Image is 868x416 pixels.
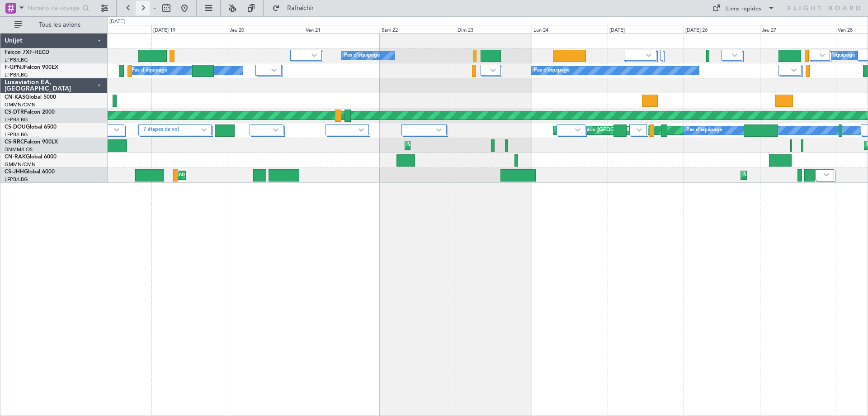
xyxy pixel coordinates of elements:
a: DNMM/LOS [5,146,33,153]
img: arrow-gray.svg [271,68,277,72]
font: CS-JHH [5,169,24,175]
font: - [154,4,156,12]
font: 7 étapes de vol [143,127,179,132]
font: Dim 23 [458,27,473,33]
img: arrow-gray.svg [637,128,642,132]
font: Pas d'équipage [686,128,722,133]
font: Global 6500 [26,124,57,130]
font: Falcon 2000 [24,110,55,115]
a: LFPB/LBG [5,116,28,123]
font: CS-RRC [5,139,24,145]
img: arrow-gray.svg [114,128,119,132]
font: [DATE] [109,18,125,25]
a: GMMN/CMN [5,161,36,168]
img: arrow-gray.svg [824,173,829,177]
font: F-GPNJ [5,65,24,70]
a: CN-RAKGlobal 6000 [5,154,57,160]
img: arrow-gray.svg [273,128,278,132]
font: CN-KAS [5,95,25,100]
img: arrow-gray.svg [820,53,825,57]
font: [DATE] [609,27,625,33]
a: LFPB/LBG [5,72,28,78]
input: Numéro de voyage [28,1,80,15]
a: F-GPNJFalcon 900EX [5,65,58,70]
img: arrow-gray.svg [575,128,580,132]
font: Global 6000 [24,169,55,175]
a: CS-DOUGlobal 6500 [5,124,57,130]
a: LFPB/LBG [5,176,28,183]
font: Pas d'équipage [132,68,167,73]
font: CS-DOU [5,124,26,130]
font: Jeu 20 [230,27,244,33]
font: Rafraîchir [287,4,314,12]
font: Falcon 900EX [24,65,58,70]
font: CN-RAK [5,154,26,160]
font: Pas d'équipage [819,53,855,58]
img: arrow-gray.svg [311,53,317,57]
font: Ven 21 [306,27,321,33]
font: F-HECD [29,50,49,55]
img: arrow-gray.svg [359,128,364,132]
font: Ven 28 [838,27,853,33]
font: Lun 24 [533,27,548,33]
font: Falcon 900LX [24,139,58,145]
font: Global 5000 [25,95,56,100]
font: CS-DTR [5,110,24,115]
img: arrow-gray.svg [436,128,442,132]
a: CS-RRCFalcon 900LX [5,139,58,145]
img: arrow-gray.svg [646,53,651,57]
button: Rafraîchir [268,1,322,15]
img: arrow-gray.svg [791,68,797,72]
a: CS-JHHGlobal 6000 [5,169,55,175]
img: arrow-gray.svg [491,68,496,72]
a: LFPB/LBG [5,131,28,138]
font: Global 6000 [26,154,57,160]
font: Falcon 7X [5,50,29,55]
a: LFPB/LBG [5,57,28,63]
font: [DATE] 26 [685,27,708,33]
a: Falcon 7XF-HECD [5,50,49,55]
font: Maintenance planifiée à [GEOGRAPHIC_DATA] ([PERSON_NAME]) [407,143,560,148]
font: Liens rapides [726,5,761,13]
font: Sam 22 [382,27,398,33]
font: Pas d'équipage [534,68,570,73]
a: CN-KASGlobal 5000 [5,95,56,100]
font: Jeu 27 [762,27,776,33]
a: GMMN/CMN [5,101,36,108]
font: AOG Maint Paris ([GEOGRAPHIC_DATA]) [556,128,651,133]
img: arrow-gray.svg [201,128,207,132]
button: Liens rapides [708,1,779,15]
button: Tous les avions [10,18,98,32]
img: arrow-gray.svg [732,53,737,57]
font: Pas d'équipage [344,53,380,58]
font: [DATE] 19 [153,27,175,33]
font: Tous les avions [39,20,80,29]
a: CS-DTRFalcon 2000 [5,110,55,115]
